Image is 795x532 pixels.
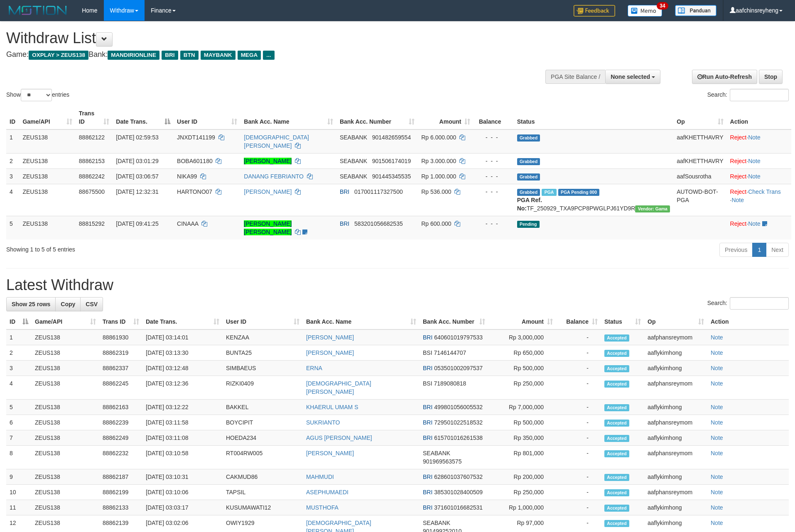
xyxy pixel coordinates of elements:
[644,469,707,485] td: aaflykimhong
[32,415,99,430] td: ZEUS138
[644,361,707,376] td: aaflykimhong
[6,51,522,59] h4: Game: Bank:
[517,197,542,212] b: PGA Ref. No:
[514,184,674,216] td: TF_250929_TXA9PCP8PWGLPJ61YD9R
[644,446,707,469] td: aafphansreymom
[488,485,556,500] td: Rp 250,000
[354,220,403,227] span: Copy 583201056682535 to clipboard
[12,301,50,307] span: Show 25 rows
[244,220,292,235] a: [PERSON_NAME] [PERSON_NAME]
[6,242,325,254] div: Showing 1 to 5 of 5 entries
[644,376,707,400] td: aafphansreymom
[488,314,556,329] th: Amount: activate to sort column ascending
[6,361,32,376] td: 3
[6,168,19,184] td: 3
[434,380,466,387] span: Copy 7189080818 to clipboard
[644,329,707,345] td: aafphansreymom
[421,188,451,195] span: Rp 536.000
[604,334,629,342] span: Accepted
[240,106,336,129] th: Bank Acc. Name: activate to sort column ascending
[32,361,99,376] td: ZEUS138
[6,415,32,430] td: 6
[420,314,488,329] th: Bank Acc. Number: activate to sort column ascending
[434,419,483,426] span: Copy 729501022518532 to clipboard
[477,157,510,165] div: - - -
[611,73,650,80] span: None selected
[32,400,99,415] td: ZEUS138
[263,51,274,60] span: ...
[306,349,354,356] a: [PERSON_NAME]
[517,134,540,142] span: Grabbed
[99,469,142,485] td: 88862187
[79,158,105,164] span: 88862153
[727,168,791,184] td: ·
[306,434,372,441] a: AGUS [PERSON_NAME]
[306,419,340,426] a: SUKRIANTO
[556,361,601,376] td: -
[6,297,56,311] a: Show 25 rows
[99,329,142,345] td: 88861930
[711,334,723,341] a: Note
[19,153,75,168] td: ZEUS138
[177,188,212,195] span: HARTONO07
[340,134,367,141] span: SEABANK
[556,485,601,500] td: -
[223,446,303,469] td: RT004RW005
[421,220,451,227] span: Rp 600.000
[303,314,420,329] th: Bank Acc. Name: activate to sort column ascending
[423,365,432,371] span: BRI
[142,469,223,485] td: [DATE] 03:10:31
[162,51,178,60] span: BRI
[223,430,303,446] td: HOEDA234
[730,89,789,101] input: Search:
[644,400,707,415] td: aaflykimhong
[556,314,601,329] th: Balance: activate to sort column ascending
[730,297,789,310] input: Search:
[6,216,19,239] td: 5
[517,158,540,165] span: Grabbed
[730,134,747,141] a: Reject
[306,404,358,410] a: KHAERUL UMAM S
[556,500,601,515] td: -
[423,434,432,441] span: BRI
[488,329,556,345] td: Rp 3,000,000
[719,243,753,257] a: Previous
[177,173,197,180] span: NIKA99
[6,314,32,329] th: ID: activate to sort column descending
[306,334,354,341] a: [PERSON_NAME]
[604,474,629,481] span: Accepted
[748,188,781,195] a: Check Trans
[306,450,354,456] a: [PERSON_NAME]
[675,5,716,16] img: panduan.png
[517,189,540,196] span: Grabbed
[604,435,629,442] span: Accepted
[223,400,303,415] td: BAKKEL
[488,345,556,361] td: Rp 650,000
[6,345,32,361] td: 2
[99,376,142,400] td: 88862245
[116,158,158,164] span: [DATE] 03:01:29
[6,106,19,129] th: ID
[223,469,303,485] td: CAKMUD86
[477,220,510,228] div: - - -
[142,485,223,500] td: [DATE] 03:10:06
[673,106,726,129] th: Op: activate to sort column ascending
[244,134,309,149] a: [DEMOGRAPHIC_DATA][PERSON_NAME]
[730,173,747,180] a: Reject
[244,158,292,164] a: [PERSON_NAME]
[514,106,674,129] th: Status
[223,500,303,515] td: KUSUMAWATI12
[727,216,791,239] td: ·
[711,520,723,526] a: Note
[692,70,757,84] a: Run Auto-Refresh
[32,376,99,400] td: ZEUS138
[6,329,32,345] td: 1
[604,350,629,357] span: Accepted
[727,106,791,129] th: Action
[604,520,629,527] span: Accepted
[306,489,348,495] a: ASEPHUMAEDI
[423,520,450,526] span: SEABANK
[113,106,174,129] th: Date Trans.: activate to sort column descending
[488,361,556,376] td: Rp 500,000
[556,430,601,446] td: -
